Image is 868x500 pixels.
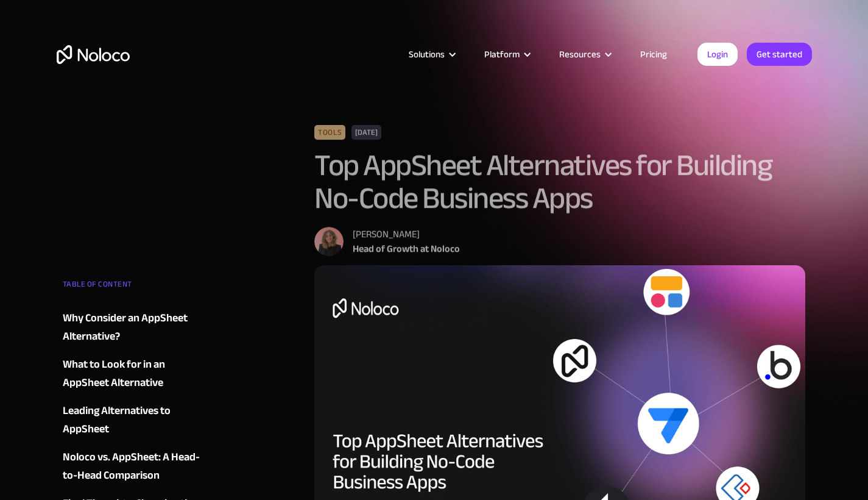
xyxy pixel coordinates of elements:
div: Resources [544,46,625,62]
div: Head of Growth at Noloco [353,241,460,256]
div: [PERSON_NAME] [353,227,460,241]
div: Resources [559,46,601,62]
a: home [57,45,130,64]
a: Noloco vs. AppSheet: A Head-to-Head Comparison [63,448,210,485]
div: Solutions [409,46,445,62]
a: Get started [747,43,812,66]
a: What to Look for in an AppSheet Alternative [63,355,210,392]
div: Platform [484,46,520,62]
a: Why Consider an AppSheet Alternative? [63,309,210,346]
a: Pricing [625,46,682,62]
div: Tools [314,125,345,140]
div: Platform [469,46,544,62]
a: Leading Alternatives to AppSheet [63,402,210,438]
div: Solutions [393,46,469,62]
h1: Top AppSheet Alternatives for Building No-Code Business Apps [314,149,806,215]
div: TABLE OF CONTENT [63,275,210,299]
a: Login [697,43,738,66]
div: [DATE] [351,125,381,140]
